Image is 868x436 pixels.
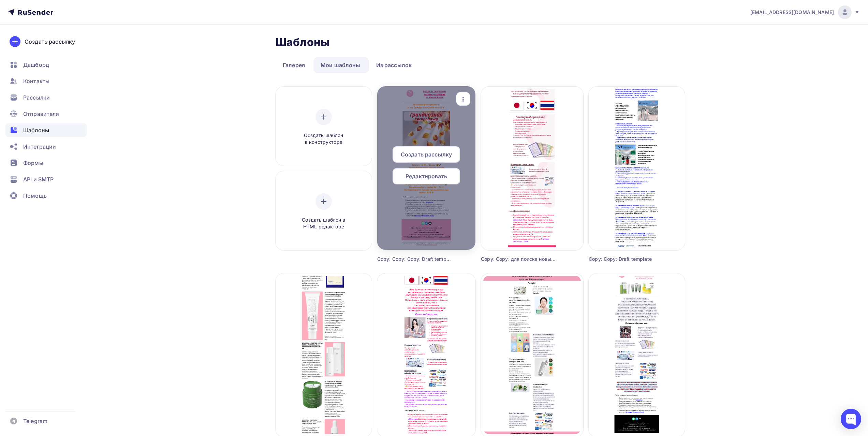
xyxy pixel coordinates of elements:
span: Дашборд [23,61,49,69]
a: [EMAIL_ADDRESS][DOMAIN_NAME] [750,5,860,19]
span: API и SMTP [23,175,54,183]
a: Дашборд [5,58,87,72]
span: Создать шаблон в конструкторе [291,132,356,146]
a: Из рассылок [369,57,419,73]
a: Галерея [276,57,312,73]
span: Интеграции [23,142,56,151]
a: Рассылки [5,91,87,104]
span: Telegram [23,417,47,425]
span: Редактировать [406,172,447,180]
a: Отправители [5,107,87,121]
span: Рассылки [23,93,50,102]
h2: Шаблоны [276,35,330,49]
span: Контакты [23,77,49,85]
a: Формы [5,156,87,170]
a: Мои шаблоны [313,57,368,73]
div: Copy: Copy: Copy: Draft template [377,256,451,262]
a: Контакты [5,74,87,88]
span: Создать рассылку [401,150,452,159]
span: Шаблоны [23,126,49,134]
span: Формы [23,159,43,167]
div: Copy: Copy: Draft template [589,256,661,262]
div: Создать рассылку [25,37,75,46]
span: Создать шаблон в HTML редакторе [291,216,356,230]
a: Шаблоны [5,123,87,137]
span: [EMAIL_ADDRESS][DOMAIN_NAME] [750,9,834,16]
span: Отправители [23,110,59,118]
span: Помощь [23,192,47,200]
div: Copy: Copy: для поиска новых клиентов [DATE] [481,256,558,262]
